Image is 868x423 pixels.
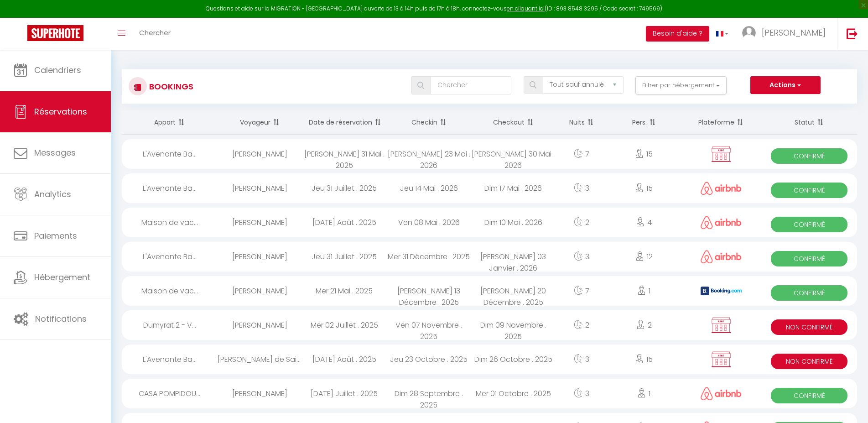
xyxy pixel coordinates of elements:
[386,110,471,135] th: Sort by checkin
[34,106,87,117] span: Réservations
[218,110,302,135] th: Sort by guest
[507,5,545,12] a: en cliquant ici
[147,76,193,97] h3: Bookings
[750,76,821,94] button: Actions
[681,110,761,135] th: Sort by channel
[34,272,90,283] span: Hébergement
[34,230,77,241] span: Paiements
[302,110,386,135] th: Sort by booking date
[132,18,177,50] a: Chercher
[139,28,171,37] span: Chercher
[471,110,556,135] th: Sort by checkout
[635,76,727,94] button: Filtrer par hébergement
[762,27,826,38] span: [PERSON_NAME]
[646,26,709,42] button: Besoin d'aide ?
[34,147,76,158] span: Messages
[34,64,81,76] span: Calendriers
[556,110,607,135] th: Sort by nights
[27,25,83,41] img: Super Booking
[122,110,218,135] th: Sort by rentals
[742,26,756,40] img: ...
[7,4,35,31] button: Open LiveChat chat widget
[431,76,511,94] input: Chercher
[847,28,858,39] img: logout
[735,18,837,50] a: ... [PERSON_NAME]
[34,188,71,200] span: Analytics
[35,313,87,324] span: Notifications
[607,110,681,135] th: Sort by people
[761,110,857,135] th: Sort by status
